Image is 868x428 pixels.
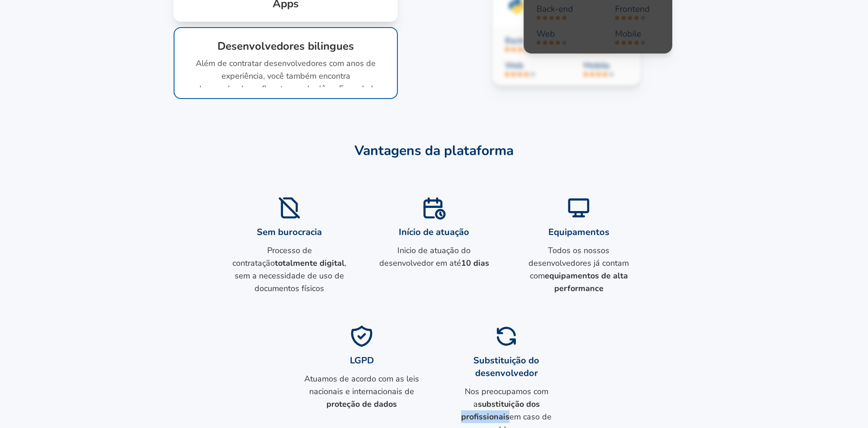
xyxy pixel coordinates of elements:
strong: 10 dias [461,258,489,268]
h1: Equipamentos [521,226,637,239]
p: Inicio de atuação do desenvolvedor em até [376,244,492,269]
p: Atuamos de acordo com as leis nacionais e internacionais de [304,372,420,410]
h1: Desenvolvedores bilingues [189,39,382,53]
p: Processo de contratação , sem a necessidade de uso de documentos físicos [231,244,347,295]
h1: LGPD [304,354,420,367]
h1: Sem burocracia [231,226,347,239]
strong: totalmente digital [275,258,344,268]
h1: Substituição do desenvolvedor [448,354,564,380]
strong: substituição dos profissionais [461,399,540,422]
strong: equipamentos de alta performance [545,270,628,294]
h1: Vantagens da plataforma [174,143,694,159]
p: Além de contratar desenvolvedores com anos de experiência, você também encontra desenvolvedores f... [189,53,382,95]
p: Todos os nossos desenvolvedores já contam com [521,244,637,295]
h1: Início de atuação [376,226,492,239]
strong: proteção de dados [326,399,397,409]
